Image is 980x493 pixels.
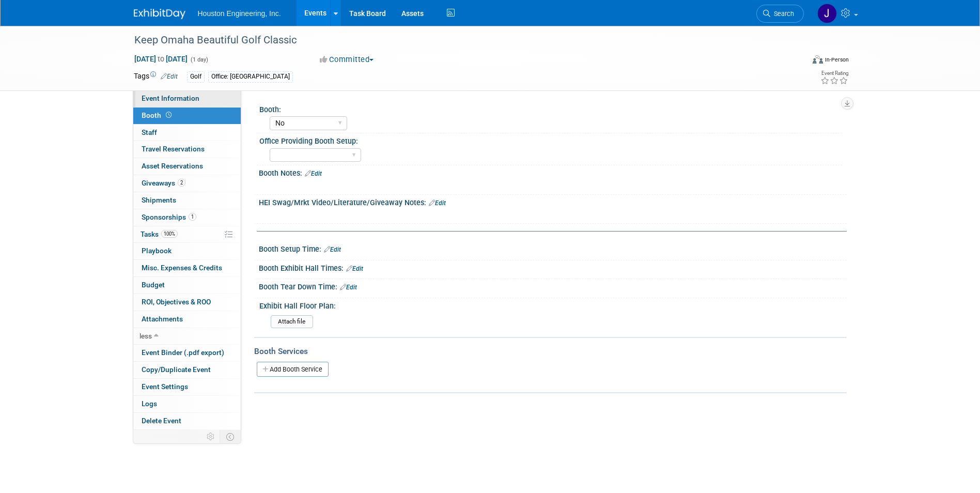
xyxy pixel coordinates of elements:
div: HEI Swag/Mrkt Video/Literature/Giveaway Notes: [259,195,847,208]
div: Event Rating [820,71,848,76]
a: Sponsorships1 [133,209,241,226]
a: Event Binder (.pdf export) [133,345,241,361]
span: Event Settings [142,382,188,391]
img: Jessica Lambrecht [817,4,837,23]
a: Tasks100% [133,226,241,243]
a: Search [756,5,804,23]
img: ExhibitDay [134,9,185,19]
div: Booth Notes: [259,165,847,179]
span: Travel Reservations [142,145,205,153]
a: Add Booth Service [257,362,329,377]
div: Booth Setup Time: [259,241,847,255]
a: Edit [161,73,178,80]
a: Edit [346,265,363,272]
span: Budget [142,281,165,289]
td: Personalize Event Tab Strip [202,430,220,443]
a: Copy/Duplicate Event [133,362,241,378]
div: Booth Tear Down Time: [259,279,847,292]
div: Golf [187,71,205,82]
span: Sponsorships [142,213,196,221]
a: Logs [133,396,241,412]
div: Keep Omaha Beautiful Golf Classic [131,31,788,50]
span: Event Binder (.pdf export) [142,348,224,357]
a: Attachments [133,311,241,328]
span: 1 [189,213,196,221]
div: In-Person [825,56,849,64]
a: Delete Event [133,413,241,429]
a: Giveaways2 [133,175,241,192]
span: Staff [142,128,157,136]
div: Office Providing Booth Setup: [259,133,842,146]
span: Booth not reserved yet [164,111,174,119]
div: Event Format [743,54,849,69]
a: less [133,328,241,345]
span: Attachments [142,315,183,323]
div: Exhibit Hall Floor Plan: [259,298,842,311]
a: Shipments [133,192,241,209]
a: Edit [324,246,341,253]
td: Tags [134,71,178,83]
a: Asset Reservations [133,158,241,175]
a: Staff [133,125,241,141]
div: Booth Services [254,346,847,357]
span: Asset Reservations [142,162,203,170]
span: Booth [142,111,174,119]
img: Format-Inperson.png [813,55,823,64]
span: 2 [178,179,185,187]
span: less [139,332,152,340]
a: Playbook [133,243,241,259]
span: Delete Event [142,417,181,425]
a: Travel Reservations [133,141,241,158]
span: Playbook [142,246,172,255]
a: Booth [133,107,241,124]
button: Committed [316,54,378,65]
span: 100% [161,230,178,238]
a: Budget [133,277,241,294]
a: ROI, Objectives & ROO [133,294,241,311]
div: Booth: [259,102,842,115]
span: Logs [142,399,157,408]
span: to [156,55,166,63]
span: Search [770,10,794,18]
span: Houston Engineering, Inc. [198,9,281,18]
span: Tasks [141,230,178,238]
span: Copy/Duplicate Event [142,365,211,374]
a: Event Information [133,90,241,107]
span: Event Information [142,94,199,102]
div: Office: [GEOGRAPHIC_DATA] [208,71,293,82]
a: Edit [305,170,322,177]
td: Toggle Event Tabs [220,430,241,443]
span: Misc. Expenses & Credits [142,264,222,272]
a: Edit [429,199,446,207]
a: Event Settings [133,379,241,395]
span: [DATE] [DATE] [134,54,188,64]
span: ROI, Objectives & ROO [142,298,211,306]
span: (1 day) [190,56,208,63]
a: Misc. Expenses & Credits [133,260,241,276]
span: Shipments [142,196,176,204]
a: Edit [340,284,357,291]
div: Booth Exhibit Hall Times: [259,260,847,274]
span: Giveaways [142,179,185,187]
